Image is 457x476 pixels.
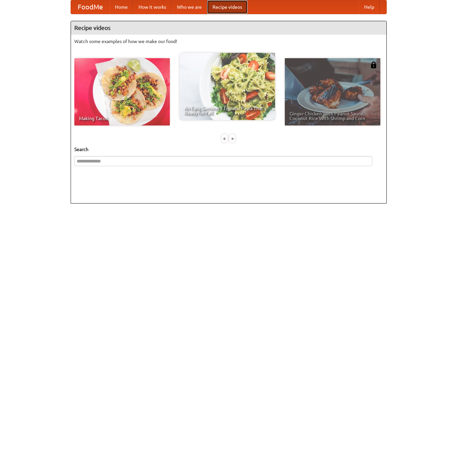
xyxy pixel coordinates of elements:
h5: Search [74,146,383,153]
a: Home [110,0,133,14]
a: Who we are [172,0,207,14]
a: Making Tacos [74,58,170,125]
a: How it works [133,0,172,14]
span: An Easy, Summery Tomato Pasta That's Ready for Fall [184,106,270,115]
a: FoodMe [71,0,110,14]
h4: Recipe videos [71,21,386,35]
div: » [229,134,235,143]
div: « [222,134,228,143]
p: Watch some examples of how we make our food! [74,38,383,45]
a: An Easy, Summery Tomato Pasta That's Ready for Fall [180,53,275,120]
a: Recipe videos [207,0,247,14]
img: 483408.png [370,62,377,68]
span: Making Tacos [79,116,165,121]
a: Help [359,0,380,14]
